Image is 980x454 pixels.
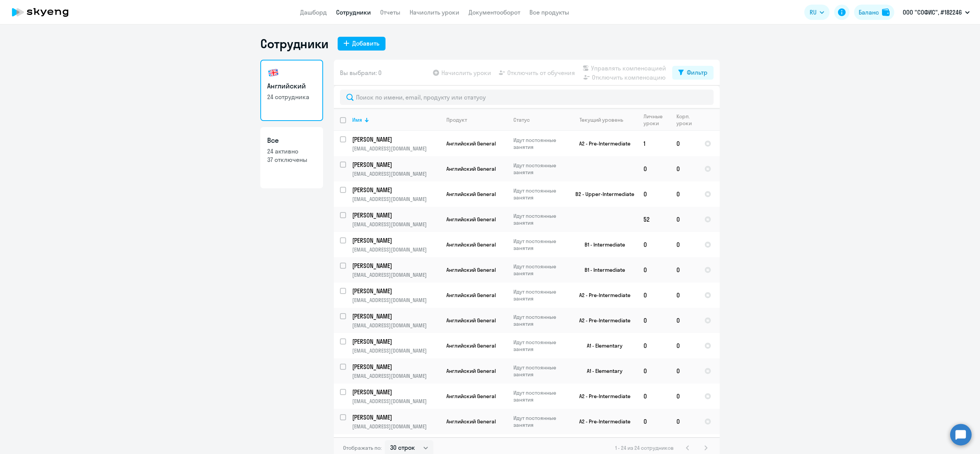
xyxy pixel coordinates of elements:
[267,67,279,79] img: english
[580,116,623,123] div: Текущий уровень
[352,170,440,177] p: [EMAIL_ADDRESS][DOMAIN_NAME]
[352,347,440,354] p: [EMAIL_ADDRESS][DOMAIN_NAME]
[676,113,698,127] div: Корп. уроки
[352,236,440,245] a: [PERSON_NAME]
[352,196,440,203] p: [EMAIL_ADDRESS][DOMAIN_NAME]
[810,8,817,17] span: RU
[352,363,439,371] p: [PERSON_NAME]
[670,131,698,156] td: 0
[637,283,670,308] td: 0
[340,90,714,105] input: Поиск по имени, email, продукту или статусу
[637,207,670,232] td: 52
[670,358,698,384] td: 0
[352,337,440,346] a: [PERSON_NAME]
[446,367,496,374] span: Английский General
[670,283,698,308] td: 0
[352,160,440,169] a: [PERSON_NAME]
[513,238,566,251] p: Идут постоянные занятия
[446,140,496,147] span: Английский General
[637,257,670,283] td: 0
[513,187,566,201] p: Идут постоянные занятия
[566,257,637,283] td: B1 - Intermediate
[446,116,507,123] div: Продукт
[446,292,496,299] span: Английский General
[854,5,894,20] button: Балансbalance
[446,241,496,248] span: Английский General
[352,211,439,219] p: [PERSON_NAME]
[637,409,670,434] td: 0
[670,156,698,181] td: 0
[566,232,637,257] td: B1 - Intermediate
[352,135,439,144] p: [PERSON_NAME]
[352,413,440,421] a: [PERSON_NAME]
[513,263,566,277] p: Идут постоянные занятия
[352,287,440,295] a: [PERSON_NAME]
[513,116,530,123] div: Статус
[260,60,323,121] a: Английский24 сотрудника
[352,116,440,123] div: Имя
[670,257,698,283] td: 0
[336,8,371,16] a: Сотрудники
[352,145,440,152] p: [EMAIL_ADDRESS][DOMAIN_NAME]
[676,113,692,127] div: Корп. уроки
[267,136,316,145] h3: Все
[566,308,637,333] td: A2 - Pre-Intermediate
[615,444,674,451] span: 1 - 24 из 24 сотрудников
[572,116,637,123] div: Текущий уровень
[340,68,382,77] span: Вы выбрали: 0
[446,342,496,349] span: Английский General
[670,333,698,358] td: 0
[899,3,973,21] button: ООО "СОФИС", #182246
[670,308,698,333] td: 0
[352,261,439,270] p: [PERSON_NAME]
[352,363,440,371] a: [PERSON_NAME]
[446,216,496,223] span: Английский General
[352,398,440,405] p: [EMAIL_ADDRESS][DOMAIN_NAME]
[352,312,439,320] p: [PERSON_NAME]
[566,283,637,308] td: A2 - Pre-Intermediate
[672,66,714,80] button: Фильтр
[267,93,316,101] p: 24 сотрудника
[352,135,440,144] a: [PERSON_NAME]
[644,113,670,127] div: Личные уроки
[267,155,316,164] p: 37 отключены
[513,162,566,176] p: Идут постоянные занятия
[903,8,962,17] p: ООО "СОФИС", #182246
[670,207,698,232] td: 0
[446,266,496,273] span: Английский General
[343,444,382,451] span: Отображать по:
[352,211,440,219] a: [PERSON_NAME]
[670,409,698,434] td: 0
[469,8,520,16] a: Документооборот
[637,333,670,358] td: 0
[352,388,439,396] p: [PERSON_NAME]
[338,37,385,51] button: Добавить
[267,147,316,155] p: 24 активно
[446,116,467,123] div: Продукт
[446,418,496,425] span: Английский General
[352,221,440,228] p: [EMAIL_ADDRESS][DOMAIN_NAME]
[352,388,440,396] a: [PERSON_NAME]
[352,372,440,379] p: [EMAIL_ADDRESS][DOMAIN_NAME]
[352,261,440,270] a: [PERSON_NAME]
[513,137,566,150] p: Идут постоянные занятия
[859,8,879,17] div: Баланс
[352,297,440,304] p: [EMAIL_ADDRESS][DOMAIN_NAME]
[644,113,663,127] div: Личные уроки
[410,8,459,16] a: Начислить уроки
[352,116,362,123] div: Имя
[566,181,637,207] td: B2 - Upper-Intermediate
[446,317,496,324] span: Английский General
[637,358,670,384] td: 0
[529,8,569,16] a: Все продукты
[300,8,327,16] a: Дашборд
[637,181,670,207] td: 0
[267,81,316,91] h3: Английский
[513,339,566,353] p: Идут постоянные занятия
[352,160,439,169] p: [PERSON_NAME]
[670,181,698,207] td: 0
[513,116,566,123] div: Статус
[637,131,670,156] td: 1
[352,337,439,346] p: [PERSON_NAME]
